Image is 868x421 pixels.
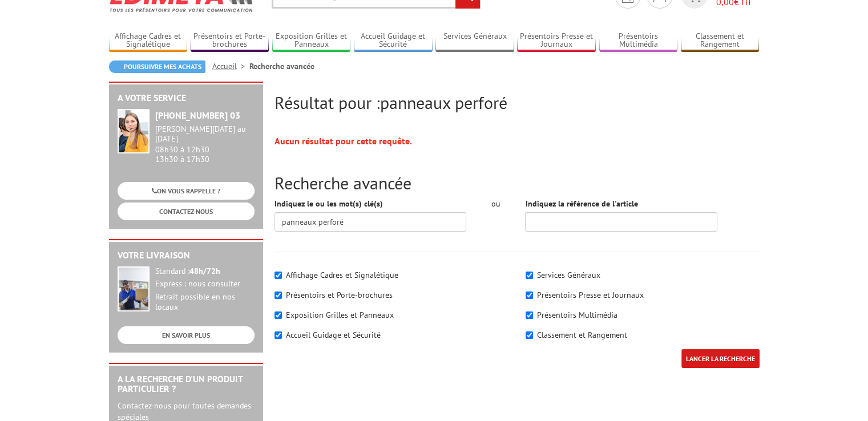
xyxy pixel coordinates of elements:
a: ON VOUS RAPPELLE ? [118,182,255,200]
li: Recherche avancée [249,60,314,72]
img: widget-livraison.jpg [118,266,150,311]
a: Présentoirs et Porte-brochures [191,31,269,50]
a: Services Généraux [435,31,514,50]
a: Poursuivre mes achats [109,60,205,73]
a: Présentoirs Presse et Journaux [517,31,596,50]
label: Présentoirs Multimédia [537,310,617,320]
input: Accueil Guidage et Sécurité [274,331,282,339]
label: Accueil Guidage et Sécurité [286,330,381,340]
div: ou [483,198,508,209]
input: Présentoirs et Porte-brochures [274,292,282,299]
label: Présentoirs et Porte-brochures [286,290,393,300]
strong: [PHONE_NUMBER] 03 [155,110,240,121]
a: CONTACTEZ-NOUS [118,203,255,220]
label: Classement et Rangement [537,330,627,340]
input: Exposition Grilles et Panneaux [274,311,282,319]
a: Affichage Cadres et Signalétique [109,31,188,50]
a: Classement et Rangement [681,31,760,50]
input: LANCER LA RECHERCHE [681,349,760,368]
a: Présentoirs Multimédia [599,31,678,50]
div: [PERSON_NAME][DATE] au [DATE] [155,124,255,144]
h2: Recherche avancée [274,173,760,192]
h2: Résultat pour : [274,93,760,112]
a: Accueil Guidage et Sécurité [354,31,433,50]
input: Présentoirs Multimédia [526,311,533,319]
a: EN SAVOIR PLUS [118,326,255,344]
input: Classement et Rangement [526,331,533,339]
div: Retrait possible en nos locaux [155,292,255,313]
h2: A votre service [118,93,255,103]
div: Standard : [155,266,255,277]
input: Présentoirs Presse et Journaux [526,292,533,299]
label: Indiquez le ou les mot(s) clé(s) [274,198,383,209]
div: 08h30 à 12h30 13h30 à 17h30 [155,124,255,164]
strong: Aucun résultat pour cette requête. [274,135,412,147]
strong: 48h/72h [189,266,220,276]
span: panneaux perforé [380,91,507,114]
label: Affichage Cadres et Signalétique [286,270,398,280]
h2: A la recherche d'un produit particulier ? [118,374,255,394]
label: Exposition Grilles et Panneaux [286,310,394,320]
a: Exposition Grilles et Panneaux [272,31,351,50]
input: Services Généraux [526,272,533,279]
img: widget-service.jpg [118,109,150,153]
label: Présentoirs Presse et Journaux [537,290,644,300]
h2: Votre livraison [118,250,255,261]
div: Express : nous consulter [155,279,255,289]
label: Services Généraux [537,270,600,280]
input: Affichage Cadres et Signalétique [274,272,282,279]
a: Accueil [212,61,249,71]
label: Indiquez la référence de l'article [525,198,637,209]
